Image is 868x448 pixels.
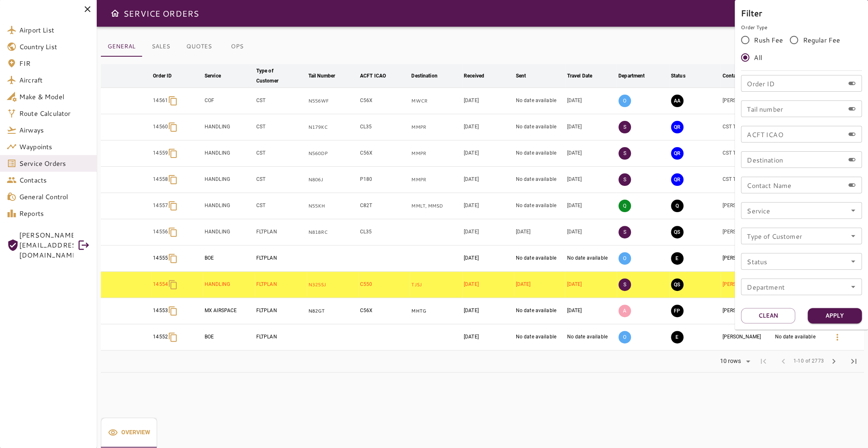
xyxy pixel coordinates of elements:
button: Open [847,281,859,293]
span: Rush Fee [754,35,783,45]
span: All [754,53,762,63]
button: Open [847,205,859,216]
button: Apply [808,308,862,323]
h6: Filter [741,6,862,20]
button: Open [847,230,859,242]
button: Clean [741,308,795,323]
button: Open [847,255,859,267]
span: Regular Fee [803,35,840,45]
p: Order Type [741,24,862,31]
div: rushFeeOrder [741,31,862,66]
